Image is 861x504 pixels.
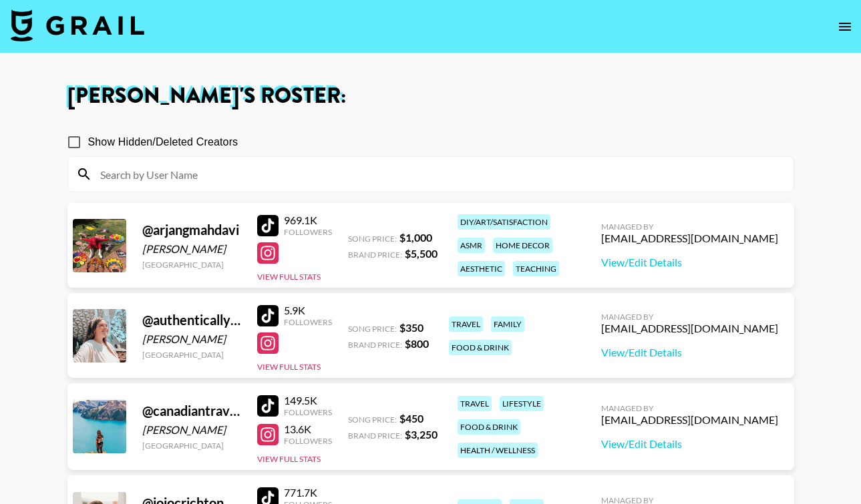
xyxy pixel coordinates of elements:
div: travel [458,396,492,411]
input: Search by User Name [92,164,786,185]
div: food & drink [458,419,520,435]
div: [EMAIL_ADDRESS][DOMAIN_NAME] [601,322,778,335]
strong: $ 3,250 [405,428,438,441]
a: View/Edit Details [601,256,778,269]
span: Brand Price: [348,250,402,260]
div: health / wellness [458,443,538,458]
h1: [PERSON_NAME] 's Roster: [67,85,794,107]
strong: $ 800 [405,337,429,350]
button: View Full Stats [257,362,321,372]
div: [EMAIL_ADDRESS][DOMAIN_NAME] [601,232,778,245]
div: Followers [284,317,332,327]
button: View Full Stats [257,272,321,282]
div: 149.5K [284,394,332,407]
div: 771.7K [284,486,332,499]
div: Followers [284,227,332,237]
div: @ authenticallykara [142,312,241,328]
button: View Full Stats [257,454,321,464]
strong: $ 1,000 [399,231,432,244]
div: aesthetic [458,261,505,276]
a: View/Edit Details [601,346,778,359]
div: [PERSON_NAME] [142,423,241,437]
strong: $ 450 [399,412,423,425]
span: Show Hidden/Deleted Creators [88,134,238,150]
div: food & drink [449,340,512,355]
div: teaching [513,261,559,276]
a: View/Edit Details [601,437,778,451]
div: diy/art/satisfaction [458,214,550,230]
button: open drawer [832,13,858,40]
span: Song Price: [348,234,397,244]
div: home decor [493,238,552,253]
div: 969.1K [284,214,332,227]
div: travel [449,316,483,332]
div: [GEOGRAPHIC_DATA] [142,350,241,360]
div: 13.6K [284,423,332,436]
div: @ canadiantravelgal [142,403,241,419]
div: [PERSON_NAME] [142,332,241,346]
img: Grail Talent [11,9,144,41]
div: asmr [458,238,485,253]
div: Managed By [601,403,778,413]
div: lifestyle [500,396,544,411]
strong: $ 350 [399,321,423,334]
div: [PERSON_NAME] [142,242,241,256]
strong: $ 5,500 [405,247,438,260]
div: Managed By [601,222,778,232]
span: Brand Price: [348,431,402,441]
div: family [491,316,524,332]
div: Followers [284,436,332,446]
div: [EMAIL_ADDRESS][DOMAIN_NAME] [601,413,778,427]
div: [GEOGRAPHIC_DATA] [142,260,241,270]
div: @ arjangmahdavi [142,222,241,238]
div: 5.9K [284,304,332,317]
div: [GEOGRAPHIC_DATA] [142,441,241,451]
span: Song Price: [348,324,397,334]
div: Followers [284,407,332,417]
span: Brand Price: [348,340,402,350]
span: Song Price: [348,415,397,425]
div: Managed By [601,312,778,322]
